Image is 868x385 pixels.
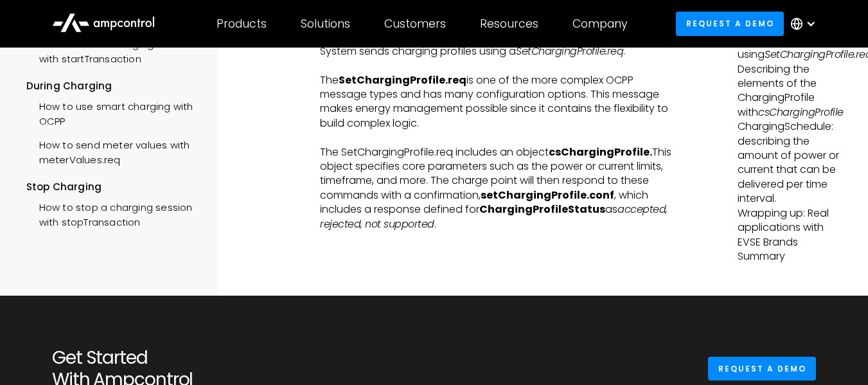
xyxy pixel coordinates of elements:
[738,120,842,206] p: ChargingSchedule: describing the amount of power or current that can be delivered per time interval.
[217,17,267,31] div: Products
[549,145,652,159] strong: csChargingProfile.
[516,44,623,58] em: SetChargingProfile.req
[301,17,350,31] div: Solutions
[339,73,466,87] strong: SetChargingProfile.req
[320,130,678,145] p: ‍
[26,194,200,233] a: How to stop a charging session with stopTransaction
[384,17,446,31] div: Customers
[320,145,678,231] p: The SetChargingProfile.req includes an object This object specifies core parameters such as the p...
[320,202,668,231] em: accepted, rejected, not supported
[758,105,844,120] em: csChargingProfile
[481,188,614,202] strong: setChargingProfile.conf
[708,357,816,381] a: Request a demo
[738,62,842,120] p: Describing the elements of the ChargingProfile with
[738,206,842,249] p: Wrapping up: Real applications with EVSE Brands
[479,202,605,217] strong: ChargingProfileStatus
[26,31,200,69] a: How to start a charging session with startTransaction
[320,73,678,131] p: The is one of the more complex OCPP message types and has many configuration options. This messag...
[26,180,200,194] div: Stop Charging
[26,93,200,132] a: How to use smart charging with OCPP
[480,17,538,31] div: Resources
[26,132,200,170] a: How to send meter values with meterValues.req
[572,17,628,31] div: Company
[26,79,200,93] div: During Charging
[320,58,678,73] p: ‍
[676,12,784,35] a: Request a demo
[738,249,842,264] p: Summary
